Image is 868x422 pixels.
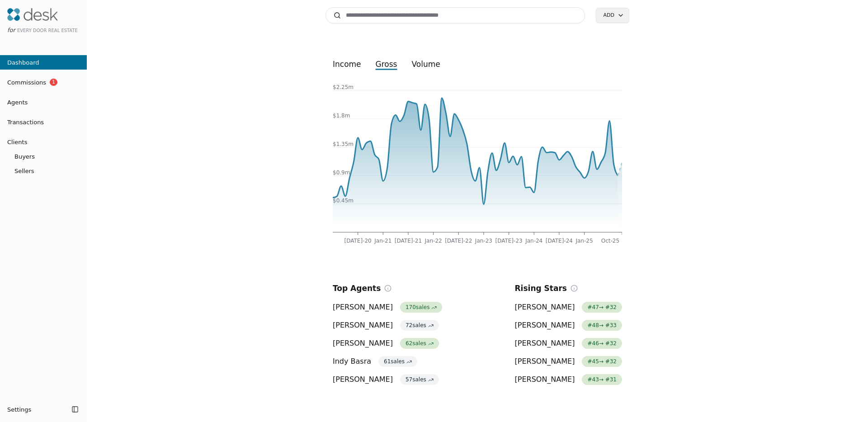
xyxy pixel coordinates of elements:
[7,8,58,21] img: Desk
[374,238,392,244] tspan: Jan-21
[333,320,393,331] span: [PERSON_NAME]
[515,356,575,367] span: [PERSON_NAME]
[515,282,567,295] h2: Rising Stars
[344,238,372,244] tspan: [DATE]-20
[515,374,575,385] span: [PERSON_NAME]
[333,169,350,176] tspan: $0.9m
[368,56,405,72] button: gross
[582,338,622,349] span: # 46 → # 32
[333,282,381,295] h2: Top Agents
[400,320,439,331] span: 72 sales
[582,320,622,331] span: # 48 → # 33
[404,56,447,72] button: volume
[582,356,622,367] span: # 45 → # 32
[515,320,575,331] span: [PERSON_NAME]
[333,302,393,313] span: [PERSON_NAME]
[495,238,522,244] tspan: [DATE]-23
[582,302,622,313] span: # 47 → # 32
[333,338,393,349] span: [PERSON_NAME]
[7,405,31,414] span: Settings
[395,238,422,244] tspan: [DATE]-21
[596,8,629,23] button: Add
[445,238,472,244] tspan: [DATE]-22
[17,28,78,33] span: Every Door Real Estate
[515,302,575,313] span: [PERSON_NAME]
[546,238,573,244] tspan: [DATE]-24
[333,356,371,367] span: Indy Basra
[333,113,350,119] tspan: $1.8m
[575,238,593,244] tspan: Jan-25
[515,338,575,349] span: [PERSON_NAME]
[400,302,442,313] span: 170 sales
[378,356,417,367] span: 61 sales
[333,141,354,147] tspan: $1.35m
[333,84,354,90] tspan: $2.25m
[4,402,69,417] button: Settings
[400,374,439,385] span: 57 sales
[601,238,619,244] tspan: Oct-25
[333,374,393,385] span: [PERSON_NAME]
[582,374,622,385] span: # 43 → # 31
[325,56,368,72] button: income
[50,79,57,86] span: 1
[425,238,442,244] tspan: Jan-22
[400,338,439,349] span: 62 sales
[525,238,542,244] tspan: Jan-24
[475,238,492,244] tspan: Jan-23
[7,27,15,33] span: for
